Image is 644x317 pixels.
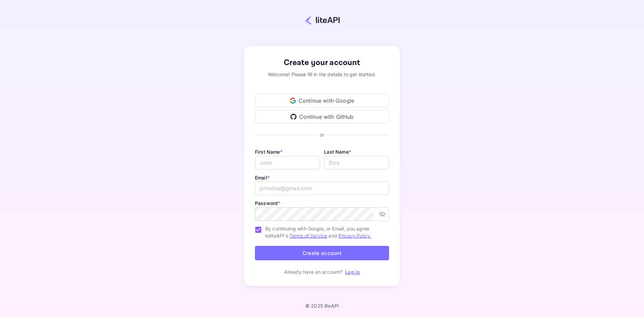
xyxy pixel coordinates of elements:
[255,156,320,169] input: John
[376,208,388,220] button: toggle password visibility
[324,149,351,155] label: Last Name
[289,233,327,239] a: Terms of Service
[305,303,339,309] p: © 2025 liteAPI
[255,94,389,107] div: Continue with Google
[255,181,389,195] input: johndoe@gmail.com
[338,233,371,239] a: Privacy Policy.
[255,175,270,180] label: Email
[345,269,360,275] a: Log in
[255,246,389,260] button: Create account
[324,156,389,169] input: Doe
[255,200,280,206] label: Password
[304,15,340,25] img: liteapi
[255,57,389,69] div: Create your account
[255,149,282,155] label: First Name
[255,71,389,78] div: Welcome! Please fill in the details to get started.
[284,268,343,275] p: Already have an account?
[255,110,389,123] div: Continue with GitHub
[265,225,384,239] span: By continuing with Google, or Email, you agree to liteAPI's and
